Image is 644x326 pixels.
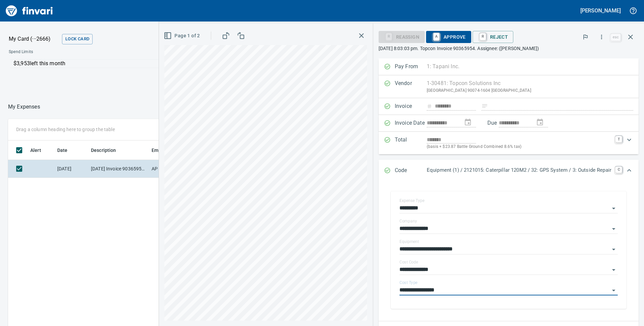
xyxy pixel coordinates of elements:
[427,144,611,150] p: (basis + $23.87 Battle Ground Combined 8.6% tax)
[609,245,618,254] button: Open
[615,136,622,142] a: T
[379,160,639,182] div: Expand
[16,126,115,133] p: Drag a column heading here to group the table
[399,199,424,203] label: Expense Type
[162,30,202,42] button: Page 1 of 2
[578,30,593,44] button: Flag
[13,59,225,68] p: $3,953 left this month
[480,33,486,40] a: R
[30,146,41,154] span: Alert
[615,166,622,173] a: C
[609,29,639,45] span: Close invoice
[55,160,88,178] td: [DATE]
[399,281,418,285] label: Cost Type
[8,103,40,111] nav: breadcrumb
[594,30,609,44] button: More
[9,35,59,43] p: My Card (···2666)
[427,166,611,174] p: Equipment (1) / 2121015: Caterpillar 120M2 / 32: GPS System / 3: Outside Repair
[57,146,76,154] span: Date
[431,31,466,43] span: Approve
[426,31,471,43] button: AApprove
[149,160,199,178] td: AP Invoices
[399,240,419,244] label: Equipment
[611,34,621,41] a: esc
[152,146,173,154] span: Employee
[3,68,229,75] p: Online and foreign allowed
[399,219,417,223] label: Company
[88,160,149,178] td: [DATE] Invoice 90365954 from Topcon Solutions Inc (1-30481)
[609,265,618,275] button: Open
[62,34,93,44] button: Lock Card
[91,146,116,154] span: Description
[165,32,200,40] span: Page 1 of 2
[152,146,182,154] span: Employee
[433,33,440,40] a: A
[9,49,130,55] span: Spend Limits
[379,45,639,52] p: [DATE] 8:03:03 pm. Topcon Invoice 90365954. Assignee: ([PERSON_NAME])
[379,132,639,154] div: Expand
[30,146,50,154] span: Alert
[580,7,621,14] h5: [PERSON_NAME]
[91,146,125,154] span: Description
[399,260,418,264] label: Cost Code
[473,31,513,43] button: RReject
[4,3,55,19] img: Finvari
[478,31,508,43] span: Reject
[65,35,89,43] span: Lock Card
[579,5,622,16] button: [PERSON_NAME]
[8,103,40,111] p: My Expenses
[609,224,618,234] button: Open
[379,34,425,39] div: Reassign
[395,136,427,150] p: Total
[609,204,618,213] button: Open
[609,286,618,295] button: Open
[57,146,68,154] span: Date
[395,166,427,175] p: Code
